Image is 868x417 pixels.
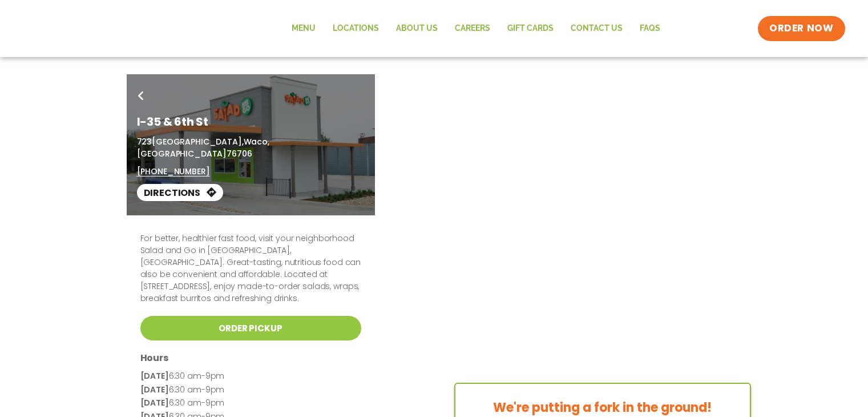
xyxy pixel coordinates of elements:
[140,370,169,382] strong: [DATE]
[140,396,361,410] p: 6:30 am-9pm
[387,15,446,42] a: About Us
[137,136,152,147] span: 723
[140,397,169,408] strong: [DATE]
[455,401,750,415] h3: We're putting a fork in the ground!
[137,148,227,159] span: [GEOGRAPHIC_DATA]
[137,166,210,178] a: [PHONE_NUMBER]
[140,383,361,397] p: 6:30 am-9pm
[140,370,361,383] p: 6:30 am-9pm
[283,15,669,42] nav: Menu
[140,316,361,340] a: Order Pickup
[758,16,845,41] a: ORDER NOW
[769,22,833,35] span: ORDER NOW
[499,15,562,42] a: GIFT CARDS
[140,232,361,304] p: For better, healthier fast food, visit your neighborhood Salad and Go in [GEOGRAPHIC_DATA], [GEOG...
[140,352,361,364] h3: Hours
[283,15,324,42] a: Menu
[446,15,499,42] a: Careers
[562,15,631,42] a: Contact Us
[137,184,223,201] a: Directions
[137,113,365,130] h1: I-35 & 6th St
[227,148,252,159] span: 76706
[324,15,387,42] a: Locations
[631,15,669,42] a: FAQs
[140,384,169,395] strong: [DATE]
[152,136,243,147] span: [GEOGRAPHIC_DATA],
[23,6,195,51] img: new-SAG-logo-768×292
[244,136,269,147] span: Waco,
